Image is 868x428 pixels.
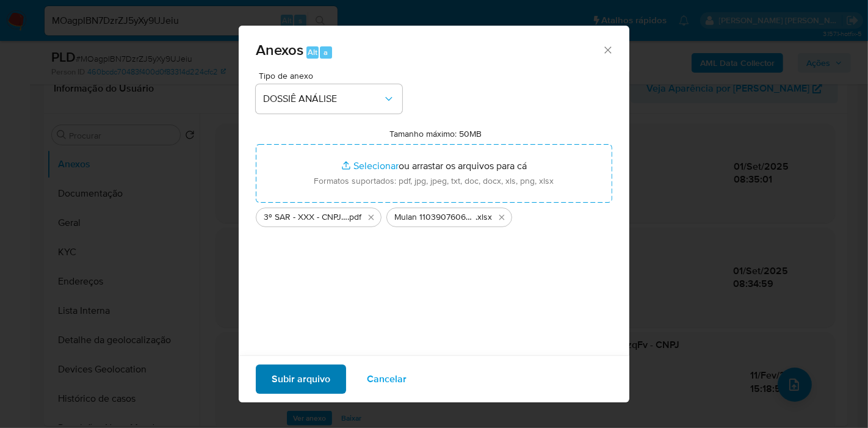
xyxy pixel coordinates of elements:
[263,93,383,105] span: DOSSIÊ ANÁLISE
[259,71,405,80] span: Tipo de anexo
[324,46,328,58] span: a
[347,211,361,223] span: .pdf
[351,365,422,394] button: Cancelar
[308,46,317,58] span: Alt
[264,211,347,223] span: 3º SAR - XXX - CNPJ 50763544000183 - BYTEBRAIN SOLUCOES EM TECNOLOGIA LTDA
[256,39,303,60] span: Anexos
[476,211,492,223] span: .xlsx
[256,365,346,394] button: Subir arquivo
[256,84,402,114] button: DOSSIÊ ANÁLISE
[494,210,509,225] button: Excluir Mulan 1103907606_2025_09_01_07_50_18.xlsx
[602,44,613,55] button: Fechar
[256,203,612,227] ul: Arquivos selecionados
[390,128,482,139] label: Tamanho máximo: 50MB
[394,211,476,223] span: Mulan 1103907606_2025_09_01_07_50_18
[364,210,378,225] button: Excluir 3º SAR - XXX - CNPJ 50763544000183 - BYTEBRAIN SOLUCOES EM TECNOLOGIA LTDA.pdf
[367,366,407,393] span: Cancelar
[272,366,330,393] span: Subir arquivo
